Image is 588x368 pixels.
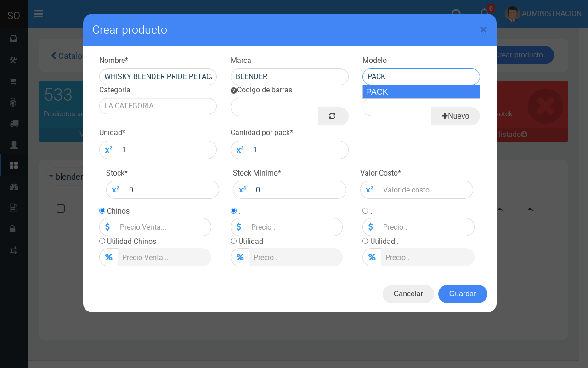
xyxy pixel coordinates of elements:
[362,68,481,85] input: El modelo...
[106,168,128,179] label: Stock
[118,141,217,159] input: 1
[231,85,292,96] label: Codigo de barras
[99,85,130,96] label: Categoria
[238,237,267,246] label: Utilidad .
[231,128,293,138] label: Cantidad por pack
[231,68,349,85] input: La marca...
[99,68,217,85] input: Escribe el nombre del producto...
[431,107,480,125] a: Nuevo
[107,207,130,215] label: Chinos
[362,56,387,66] label: Modelo
[370,207,372,215] label: .
[249,141,349,159] input: 1
[381,248,475,266] input: Precio .
[231,56,251,66] label: Marca
[438,285,487,303] button: Guardar
[362,85,481,99] div: PACK
[115,218,211,236] input: Precio Venta...
[383,285,434,303] button: Cancelar
[124,181,220,199] input: Stock
[360,168,401,179] label: Valor Costo
[247,218,343,236] input: Precio .
[107,237,156,246] label: Utilidad Chinos
[99,98,217,114] input: La Categoria...
[251,181,346,199] input: Stock minimo...
[99,56,128,66] label: Nombre
[233,168,281,179] label: Stock Minimo
[118,248,211,266] input: Precio Venta...
[92,23,487,37] h4: Crear producto
[379,218,475,236] input: Precio .
[480,22,487,37] button: Close
[99,128,125,138] label: Unidad
[480,21,487,38] span: ×
[370,237,399,246] label: Utilidad .
[238,207,240,215] label: .
[249,248,343,266] input: Precio .
[379,181,474,199] input: Valor de costo...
